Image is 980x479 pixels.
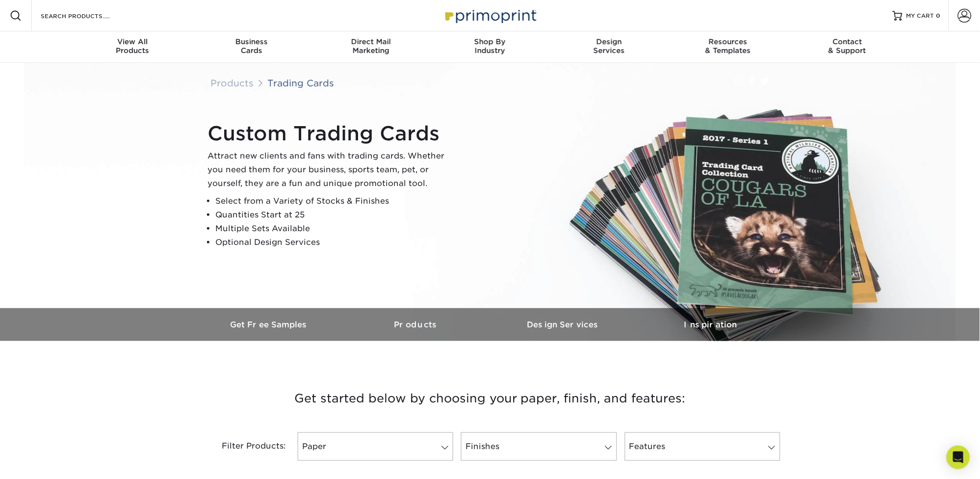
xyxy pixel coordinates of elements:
a: Get Free Samples [196,308,343,341]
div: Open Intercom Messenger [947,446,970,469]
h1: Custom Trading Cards [207,122,453,145]
span: Direct Mail [311,37,431,46]
div: Filter Products: [196,432,294,461]
h3: Inspiration [637,320,784,329]
div: Marketing [311,37,431,55]
li: Quantities Start at 25 [215,208,453,222]
a: Contact& Support [788,31,907,63]
a: Inspiration [637,308,784,341]
span: Shop By [431,37,550,46]
a: Finishes [461,432,617,461]
li: Select from a Variety of Stocks & Finishes [215,194,453,208]
div: Industry [431,37,550,55]
li: Multiple Sets Available [215,222,453,236]
div: & Templates [669,37,788,55]
h3: Get started below by choosing your paper, finish, and features: [203,376,777,421]
a: Products [343,308,490,341]
a: View AllProducts [73,31,192,63]
a: Paper [298,432,453,461]
span: Resources [669,37,788,46]
span: 0 [936,12,941,19]
span: MY CART [906,12,934,20]
p: Attract new clients and fans with trading cards. Whether you need them for your business, sports ... [207,149,453,190]
input: SEARCH PRODUCTS..... [40,10,135,22]
span: Business [192,37,311,46]
a: Resources& Templates [669,31,788,63]
a: Direct MailMarketing [311,31,431,63]
div: & Support [788,37,907,55]
div: Products [73,37,192,55]
li: Optional Design Services [215,236,453,249]
div: Cards [192,37,311,55]
div: Services [549,37,669,55]
h3: Products [343,320,490,329]
span: View All [73,37,192,46]
a: Trading Cards [267,78,334,88]
span: Contact [788,37,907,46]
a: BusinessCards [192,31,311,63]
a: Products [210,78,254,88]
span: Design [549,37,669,46]
a: Shop ByIndustry [431,31,550,63]
a: Design Services [490,308,637,341]
a: Features [625,432,780,461]
a: DesignServices [549,31,669,63]
h3: Design Services [490,320,637,329]
img: Primoprint [441,5,539,26]
h3: Get Free Samples [196,320,343,329]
